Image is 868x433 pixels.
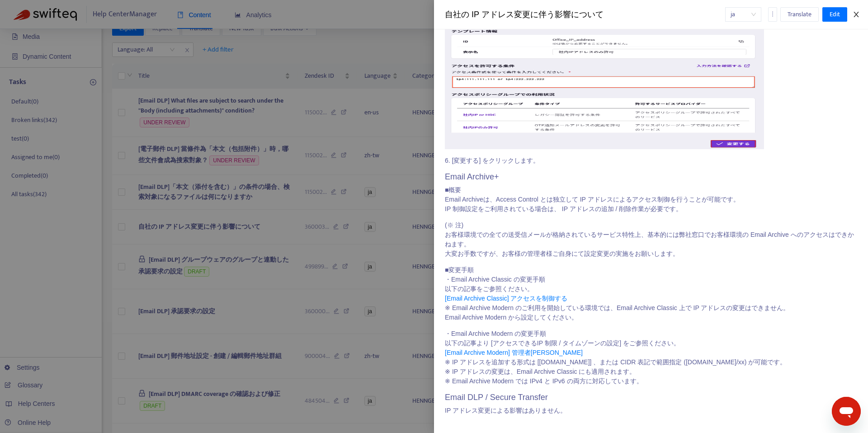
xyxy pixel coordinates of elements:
button: Close [850,10,863,19]
button: more [768,7,777,22]
p: 6. [変更する] をクリックします。 [445,156,857,165]
span: ja [731,8,756,21]
p: ■変更手順 ・Email Archive Classic の変更手順 以下の記事をご参照ください。 ※ Email Archive Modern のご利用を開始している環境では、Email Ar... [445,265,857,322]
button: Edit [822,7,847,22]
div: 自社の IP アドレス変更に伴う影響について [445,9,725,21]
img: APT編集画面.png [445,14,764,149]
button: Translate [780,7,819,22]
h3: Email DLP / Secure Transfer [445,393,857,403]
p: IP アドレス変更による影響はありません。 [445,406,857,415]
p: ■概要 Email Archiveは、Access Control とは独立して IP アドレスによるアクセス制御を行うことが可能です。 IP 制御設定をご利用されている場合は、 IP アドレス... [445,185,857,214]
a: [Email Archive Modern] 管理者[PERSON_NAME] [445,349,583,356]
span: Edit [830,9,840,19]
p: ・Email Archive Modern の変更手順 以下の記事より [アクセスできるIP 制限 / タイムゾーンの設定] をご参照ください。 ※ IP アドレスを追加する形式は [[DOMA... [445,329,857,386]
span: Translate [788,9,811,19]
h3: Email Archive [445,172,857,182]
a: [Email Archive Classic] アクセスを制御する [445,295,567,302]
span: more [769,11,776,17]
span: + [494,172,499,181]
iframe: メッセージングウィンドウを開くボタン [832,397,861,426]
p: (※ 注) お客様環境での全ての送受信メールが格納されているサービス特性上、基本的には弊社窓口でお客様環境の Email Archive へのアクセスはできかねます。 大変お手数ですが、お客様の... [445,221,857,259]
span: close [853,11,860,18]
